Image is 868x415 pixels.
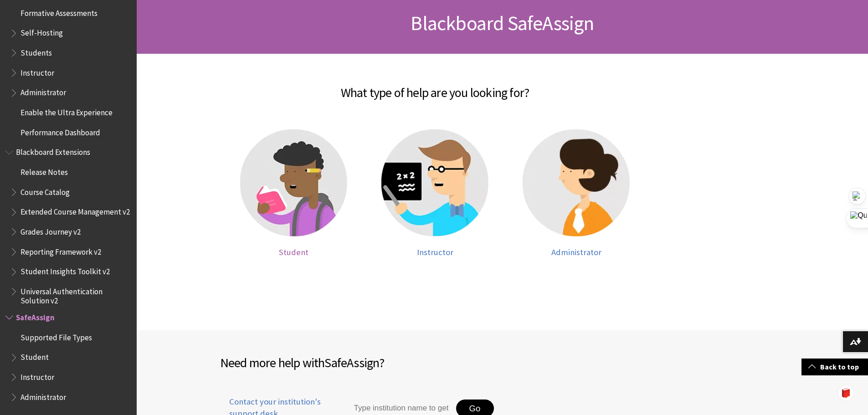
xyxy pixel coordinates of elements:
[153,72,718,102] h2: What type of help are you looking for?
[21,26,63,38] span: Self-Hosting
[232,129,355,257] a: Student help Student
[16,145,90,157] span: Blackboard Extensions
[374,129,497,257] a: Instructor help Instructor
[21,164,68,177] span: Release Notes
[16,310,55,322] span: SafeAssign
[220,353,503,372] h2: Need more help with ?
[240,129,347,236] img: Student help
[21,85,66,97] span: Administrator
[21,244,101,256] span: Reporting Framework v2
[21,65,54,77] span: Instructor
[5,145,131,306] nav: Book outline for Blackboard Extensions
[515,129,638,257] a: Administrator help Administrator
[21,350,49,362] span: Student
[801,359,868,375] a: Back to top
[417,247,453,257] span: Instructor
[21,224,81,236] span: Grades Journey v2
[21,125,100,137] span: Performance Dashboard
[5,310,131,405] nav: Book outline for Blackboard SafeAssign
[21,369,54,382] span: Instructor
[21,205,130,217] span: Extended Course Management v2
[279,247,308,257] span: Student
[21,45,52,57] span: Students
[324,354,379,371] span: SafeAssign
[21,184,70,197] span: Course Catalog
[21,330,92,342] span: Supported File Types
[21,264,110,277] span: Student Insights Toolkit v2
[381,129,488,236] img: Instructor help
[523,129,630,236] img: Administrator help
[21,284,130,305] span: Universal Authentication Solution v2
[551,247,601,257] span: Administrator
[411,10,594,36] span: Blackboard SafeAssign
[21,389,66,402] span: Administrator
[21,5,98,18] span: Formative Assessments
[21,105,113,117] span: Enable the Ultra Experience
